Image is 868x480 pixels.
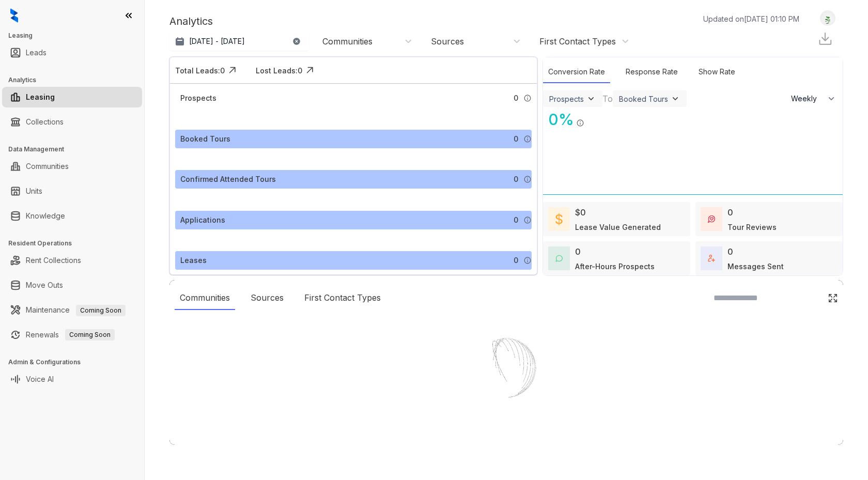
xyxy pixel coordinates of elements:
[514,174,518,185] span: 0
[2,87,142,107] li: Leasing
[575,222,661,233] div: Lease Value Generated
[576,119,584,127] img: Info
[549,95,584,103] div: Prospects
[806,293,815,302] img: SearchIcon
[514,214,518,226] span: 0
[302,63,318,78] img: Click Icon
[514,92,518,104] span: 0
[2,42,142,63] li: Leads
[8,358,144,367] h3: Admin & Configurations
[245,286,289,310] div: Sources
[2,275,142,296] li: Move Outs
[76,305,126,316] span: Coming Soon
[180,174,276,185] div: Confirmed Attended Tours
[8,145,144,154] h3: Data Management
[2,250,142,271] li: Rent Collections
[488,420,525,430] div: Loading...
[727,222,777,233] div: Tour Reviews
[820,13,835,24] img: UserAvatar
[2,300,142,320] li: Maintenance
[26,87,55,107] a: Leasing
[26,156,69,177] a: Communities
[8,239,144,248] h3: Resident Operations
[2,181,142,202] li: Units
[523,216,532,224] img: Info
[2,112,142,132] li: Collections
[169,32,309,51] button: [DATE] - [DATE]
[180,133,230,145] div: Booked Tours
[575,245,581,258] div: 0
[169,13,213,29] p: Analytics
[602,92,613,105] div: To
[26,206,65,226] a: Knowledge
[586,94,596,104] img: ViewFilterArrow
[8,75,144,85] h3: Analytics
[65,329,115,340] span: Coming Soon
[180,255,207,266] div: Leases
[828,293,838,303] img: Click Icon
[619,95,668,103] div: Booked Tours
[708,255,715,262] img: TotalFum
[175,65,225,76] div: Total Leads: 0
[817,31,833,47] img: Download
[708,215,715,223] img: TourReviews
[189,36,245,47] p: [DATE] - [DATE]
[26,42,47,63] a: Leads
[575,261,655,272] div: After-Hours Prospects
[2,156,142,177] li: Communities
[621,61,683,83] div: Response Rate
[10,8,18,23] img: logo
[575,206,586,219] div: $0
[180,214,225,226] div: Applications
[26,369,54,390] a: Voice AI
[727,245,733,258] div: 0
[727,261,784,272] div: Messages Sent
[539,36,616,47] div: First Contact Types
[431,36,464,47] div: Sources
[670,94,680,104] img: ViewFilterArrow
[175,286,235,310] div: Communities
[785,89,843,108] button: Weekly
[523,135,532,143] img: Info
[523,256,532,265] img: Info
[543,61,610,83] div: Conversion Rate
[26,324,115,345] a: RenewalsComing Soon
[514,133,518,145] span: 0
[299,286,386,310] div: First Contact Types
[555,255,563,262] img: AfterHoursConversations
[2,206,142,226] li: Knowledge
[256,65,302,76] div: Lost Leads: 0
[26,250,81,271] a: Rent Collections
[514,255,518,266] span: 0
[693,61,740,83] div: Show Rate
[584,110,600,125] img: Click Icon
[455,316,558,420] img: Loader
[322,36,373,47] div: Communities
[543,108,574,131] div: 0 %
[703,13,799,24] p: Updated on [DATE] 01:10 PM
[727,206,733,219] div: 0
[523,175,532,183] img: Info
[26,181,42,202] a: Units
[2,324,142,345] li: Renewals
[791,94,823,104] span: Weekly
[26,112,64,132] a: Collections
[26,275,63,296] a: Move Outs
[555,213,563,225] img: LeaseValue
[8,31,144,40] h3: Leasing
[180,92,216,104] div: Prospects
[2,369,142,390] li: Voice AI
[225,63,240,78] img: Click Icon
[523,94,532,102] img: Info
